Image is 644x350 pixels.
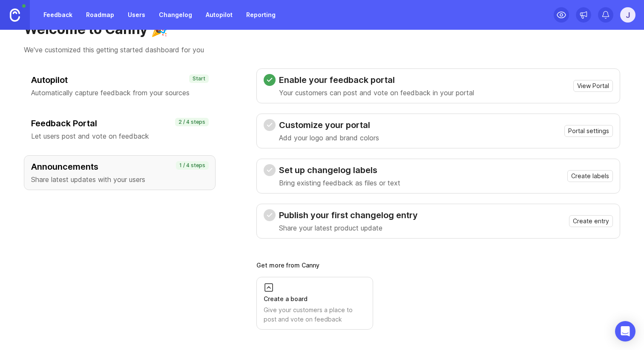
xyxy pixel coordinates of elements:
a: Users [123,7,150,23]
p: 2 / 4 steps [178,119,205,125]
div: Open Intercom Messenger [615,321,635,341]
h3: Enable your feedback portal [279,74,474,86]
span: View Portal [577,82,609,90]
h3: Announcements [31,161,208,173]
span: Create entry [573,217,609,225]
img: Canny Home [10,9,20,22]
span: Create labels [571,172,609,180]
p: Start [193,75,205,82]
button: Feedback PortalLet users post and vote on feedback2 / 4 steps [24,112,216,147]
button: Portal settings [564,125,613,137]
div: Give your customers a place to post and vote on feedback [264,305,366,324]
p: Share latest updates with your users [31,174,208,185]
a: Autopilot [201,7,238,23]
h3: Feedback Portal [31,117,208,129]
a: Changelog [154,7,197,23]
a: Create a boardGive your customers a place to post and vote on feedback [256,277,373,330]
h3: Publish your first changelog entry [279,209,418,221]
h3: Customize your portal [279,119,379,131]
p: 1 / 4 steps [179,162,205,169]
a: Reporting [241,7,281,23]
button: j [620,7,635,23]
p: Share your latest product update [279,223,418,233]
button: AnnouncementsShare latest updates with your users1 / 4 steps [24,155,216,190]
p: Your customers can post and vote on feedback in your portal [279,88,474,98]
p: Bring existing feedback as files or text [279,178,400,188]
a: Roadmap [81,7,119,23]
span: Portal settings [568,127,609,135]
div: Create a board [264,294,366,304]
div: Get more from Canny [256,262,620,268]
h3: Autopilot [31,74,208,86]
button: AutopilotAutomatically capture feedback from your sourcesStart [24,68,216,103]
h3: Set up changelog labels [279,164,400,176]
button: Create labels [567,170,613,182]
p: Let users post and vote on feedback [31,131,208,141]
p: Add your logo and brand colors [279,133,379,143]
p: We've customized this getting started dashboard for you [24,45,620,55]
a: Feedback [38,7,78,23]
button: Create entry [569,215,613,227]
p: Automatically capture feedback from your sources [31,88,208,98]
button: View Portal [573,80,613,92]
